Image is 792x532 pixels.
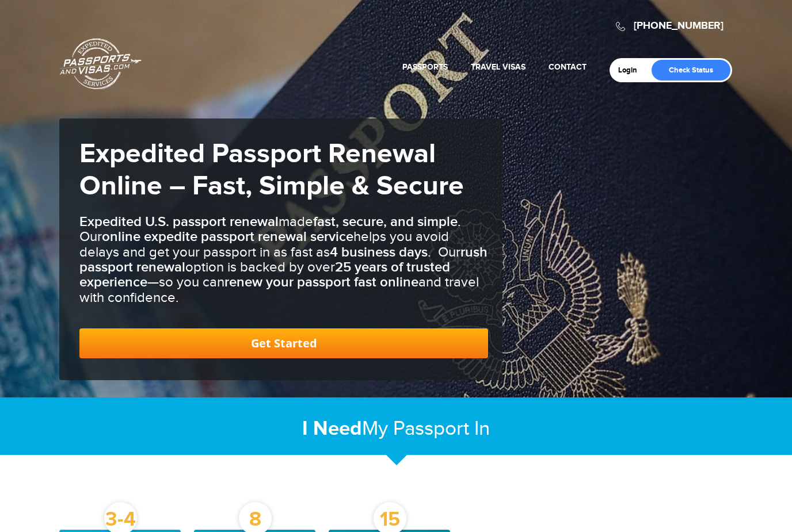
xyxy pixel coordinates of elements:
a: Get Started [79,328,488,358]
a: Check Status [652,60,730,81]
b: 4 business days [330,244,428,261]
b: 25 years of trusted experience [79,259,450,290]
h3: made . Our helps you avoid delays and get your passport in as fast as . Our option is backed by o... [79,215,488,305]
b: Expedited U.S. passport renewal [79,213,279,230]
a: Passports [402,62,448,72]
a: Login [618,66,645,75]
b: online expedite passport renewal service [102,228,353,245]
strong: Expedited Passport Renewal Online – Fast, Simple & Secure [79,137,464,203]
strong: I Need [302,416,362,441]
h2: My [59,416,733,441]
a: Contact [549,62,587,72]
span: Passport In [393,417,490,441]
a: Passports & [DOMAIN_NAME] [60,38,142,90]
b: renew your passport fast online [224,274,418,290]
a: Travel Visas [471,62,526,72]
b: rush passport renewal [79,244,488,275]
a: [PHONE_NUMBER] [634,20,724,32]
b: fast, secure, and simple [313,213,458,230]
